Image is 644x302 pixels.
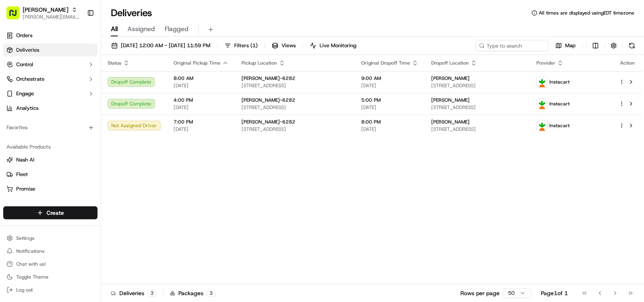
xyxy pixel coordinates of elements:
[174,126,229,132] span: [DATE]
[431,60,469,66] span: Dropoff Location
[16,61,33,68] span: Control
[16,171,28,178] span: Fleet
[174,97,229,103] span: 4:00 PM
[16,248,44,254] span: Notifications
[6,185,94,193] a: Promise
[108,40,214,51] button: [DATE] 12:00 AM - [DATE] 11:59 PM
[361,60,410,66] span: Original Dropoff Time
[174,104,229,111] span: [DATE]
[148,289,157,297] div: 3
[361,82,418,89] span: [DATE]
[361,119,418,125] span: 8:00 PM
[165,24,189,34] span: Flagged
[170,289,216,297] div: Packages
[16,105,38,112] span: Analytics
[431,97,470,103] span: [PERSON_NAME]
[16,274,49,280] span: Toggle Theme
[16,75,44,83] span: Orchestrate
[361,126,418,132] span: [DATE]
[565,42,576,49] span: Map
[626,40,638,51] button: Refresh
[552,40,579,51] button: Map
[3,102,97,115] a: Analytics
[549,101,570,107] span: Instacart
[431,75,470,82] span: [PERSON_NAME]
[3,284,97,296] button: Log out
[282,42,296,49] span: Views
[23,14,80,20] button: [PERSON_NAME][EMAIL_ADDRESS][PERSON_NAME][DOMAIN_NAME]
[619,60,636,66] div: Action
[537,77,547,87] img: profile_instacart_ahold_partner.png
[111,24,118,34] span: All
[3,258,97,270] button: Chat with us!
[361,75,418,82] span: 9:00 AM
[127,24,155,34] span: Assigned
[121,42,210,49] span: [DATE] 12:00 AM - [DATE] 11:59 PM
[241,119,295,125] span: [PERSON_NAME]-6282
[16,32,32,39] span: Orders
[537,99,547,109] img: profile_instacart_ahold_partner.png
[320,42,356,49] span: Live Monitoring
[3,206,97,219] button: Create
[16,90,34,97] span: Engage
[174,119,229,125] span: 7:00 PM
[3,141,97,153] div: Available Products
[174,82,229,89] span: [DATE]
[16,235,34,241] span: Settings
[3,121,97,134] div: Favorites
[241,82,348,89] span: [STREET_ADDRESS]
[3,29,97,42] a: Orders
[111,289,157,297] div: Deliveries
[16,287,33,293] span: Log out
[460,289,500,297] p: Rows per page
[23,6,68,14] button: [PERSON_NAME]
[549,79,570,85] span: Instacart
[3,168,97,181] button: Fleet
[306,40,360,51] button: Live Monitoring
[3,271,97,283] button: Toggle Theme
[241,104,348,111] span: [STREET_ADDRESS]
[3,153,97,166] button: Nash AI
[241,75,295,82] span: [PERSON_NAME]-6282
[207,289,216,297] div: 3
[174,60,220,66] span: Original Pickup Time
[3,245,97,257] button: Notifications
[241,60,277,66] span: Pickup Location
[6,171,94,178] a: Fleet
[476,40,549,51] input: Type to search
[16,156,34,164] span: Nash AI
[47,209,64,217] span: Create
[549,122,570,129] span: Instacart
[431,82,523,89] span: [STREET_ADDRESS]
[3,182,97,195] button: Promise
[16,46,39,54] span: Deliveries
[268,40,299,51] button: Views
[6,156,94,164] a: Nash AI
[234,42,258,49] span: Filters
[111,6,152,19] h1: Deliveries
[221,40,261,51] button: Filters(1)
[539,10,634,16] span: All times are displayed using EDT timezone
[431,126,523,132] span: [STREET_ADDRESS]
[174,75,229,82] span: 8:00 AM
[108,60,121,66] span: Status
[241,126,348,132] span: [STREET_ADDRESS]
[3,44,97,57] a: Deliveries
[16,185,35,193] span: Promise
[250,42,258,49] span: ( 1 )
[16,261,46,267] span: Chat with us!
[361,104,418,111] span: [DATE]
[3,58,97,71] button: Control
[3,87,97,100] button: Engage
[361,97,418,103] span: 5:00 PM
[3,233,97,244] button: Settings
[431,104,523,111] span: [STREET_ADDRESS]
[541,289,568,297] div: Page 1 of 1
[241,97,295,103] span: [PERSON_NAME]-6282
[536,60,555,66] span: Provider
[537,120,547,131] img: profile_instacart_ahold_partner.png
[431,119,470,125] span: [PERSON_NAME]
[3,3,84,23] button: [PERSON_NAME][PERSON_NAME][EMAIL_ADDRESS][PERSON_NAME][DOMAIN_NAME]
